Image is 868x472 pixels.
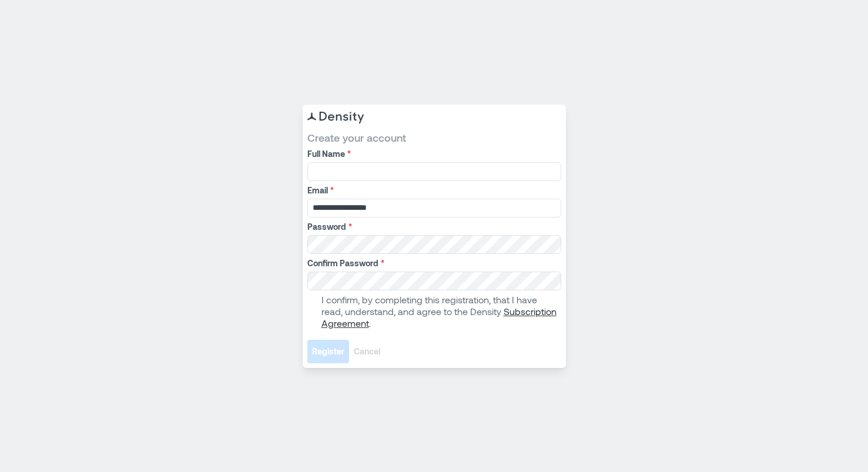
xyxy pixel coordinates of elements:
[349,340,385,363] button: Cancel
[307,185,559,196] label: Email
[312,346,344,357] span: Register
[354,346,380,357] span: Cancel
[321,306,557,329] a: Subscription Agreement
[321,294,559,329] p: I confirm, by completing this registration, that I have read, understand, and agree to the Density .
[307,221,559,233] label: Password
[307,257,559,269] label: Confirm Password
[307,130,561,145] span: Create your account
[307,148,559,160] label: Full Name
[307,340,349,363] button: Register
